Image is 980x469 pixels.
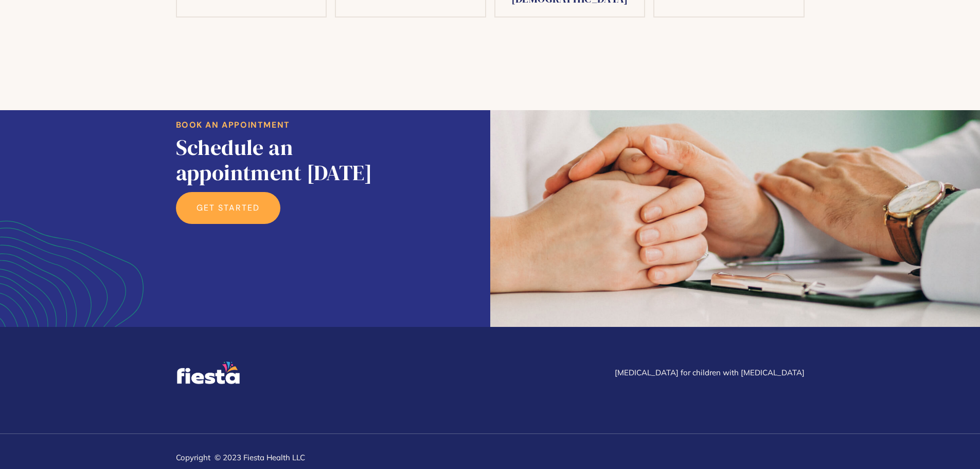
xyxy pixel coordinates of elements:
[176,192,280,224] a: get started
[176,120,478,130] div: Book an appointment
[176,451,305,464] div: Copyright © 2023 Fiesta Health LLC
[615,367,805,379] p: [MEDICAL_DATA] for children with [MEDICAL_DATA]
[176,135,443,185] h2: Schedule an appointment [DATE]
